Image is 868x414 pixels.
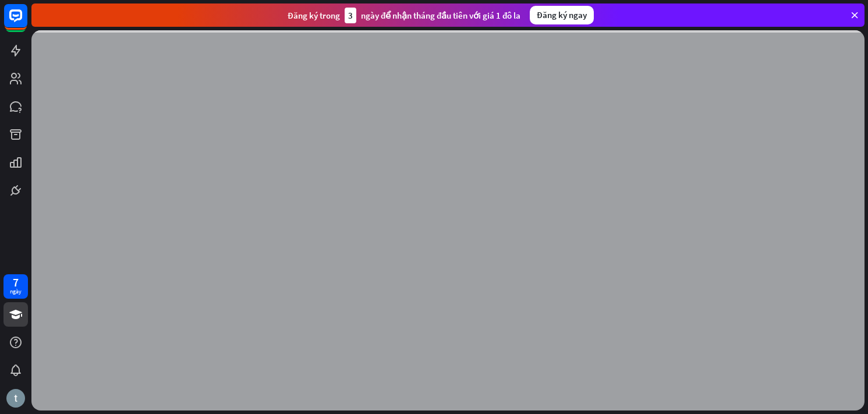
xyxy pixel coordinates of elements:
[537,9,587,20] font: Đăng ký ngay
[361,10,520,21] font: ngày để nhận tháng đầu tiên với giá 1 đô la
[288,10,340,21] font: Đăng ký trong
[3,274,28,299] a: 7 ngày
[348,10,353,21] font: 3
[10,288,22,295] font: ngày
[13,275,19,289] font: 7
